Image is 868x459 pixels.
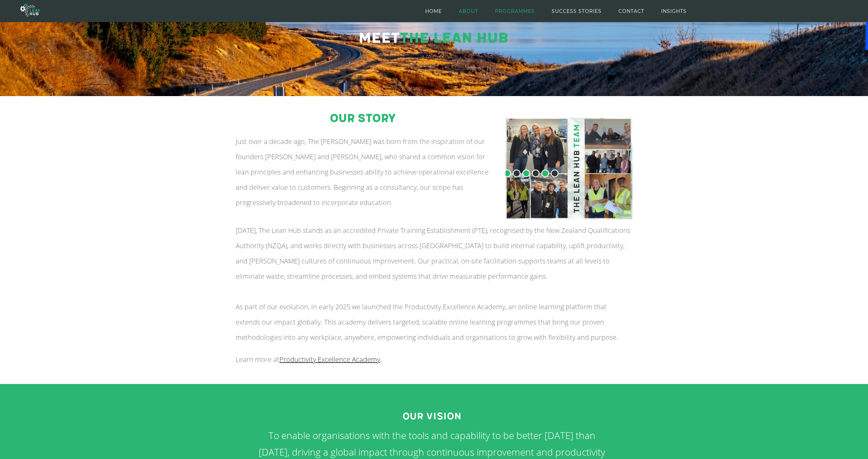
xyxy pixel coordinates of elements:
span: our story [330,112,395,125]
span: Just over a decade ago, The [PERSON_NAME] was born from the inspiration of our founders [PERSON_N... [236,137,489,207]
a: Productivity Excellence Academy. [279,355,382,364]
span: [DATE], The Lean Hub stands as an accredited Private Training Establishment (PTE), recognised by ... [236,226,630,281]
span: Productivity Excellence Academy [279,355,380,364]
span: Meet [358,30,400,47]
span: Learn more at [236,355,382,364]
span: As part of our evolution, in early 2025 we launched the Productivity Excellence Academy, an onlin... [236,302,618,342]
h1: Our VISION [256,411,608,422]
img: The Lean Hub | Optimising productivity with Lean Logo [20,1,40,19]
span: The Lean Hub [400,30,508,47]
img: The Lean Hub Team vs 2 [506,118,632,219]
